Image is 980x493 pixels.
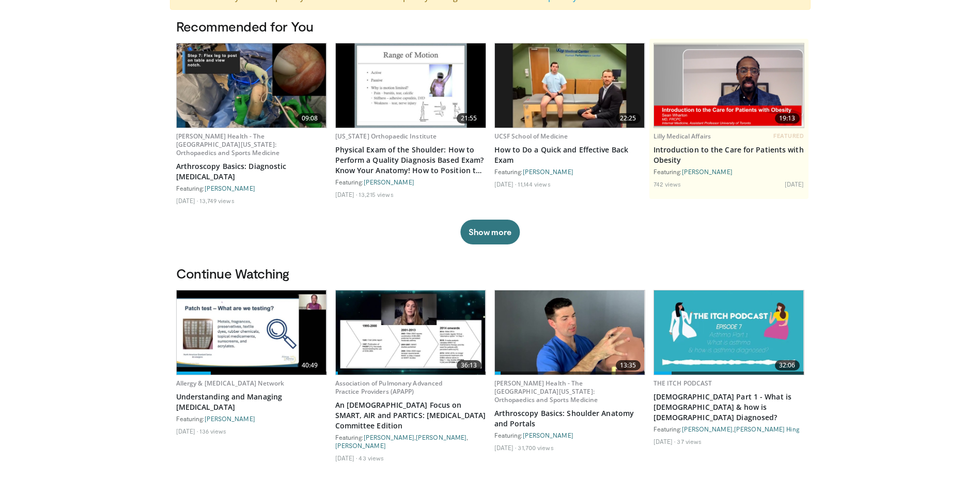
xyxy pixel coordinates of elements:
[336,290,486,375] a: 36:13
[654,167,804,176] div: Featuring:
[518,443,553,452] li: 31,700 views
[654,180,681,188] li: 742 views
[616,360,641,371] span: 13:35
[494,408,645,429] a: Arthroscopy Basics: Shoulder Anatomy and Portals
[523,432,573,439] a: [PERSON_NAME]
[654,44,804,127] img: acc2e291-ced4-4dd5-b17b-d06994da28f3.png.620x360_q85_upscale.png
[335,442,386,449] a: [PERSON_NAME]
[177,43,326,128] a: 09:08
[654,290,804,375] img: aa087802-3486-458d-948b-08b402f210fe.620x360_q85_upscale.jpg
[335,400,486,431] a: An [DEMOGRAPHIC_DATA] Focus on SMART, AIR and PARTICS: [MEDICAL_DATA] Committee Edition
[176,132,280,157] a: [PERSON_NAME] Health - The [GEOGRAPHIC_DATA][US_STATE]: Orthopaedics and Sports Medicine
[495,43,645,128] a: 22:25
[495,290,645,375] img: 9534a039-0eaa-4167-96cf-d5be049a70d8.620x360_q85_upscale.jpg
[682,168,733,175] a: [PERSON_NAME]
[654,145,804,165] a: Introduction to the Care for Patients with Obesity
[775,360,800,371] span: 32:06
[335,132,437,141] a: [US_STATE] Orthopaedic Institute
[176,379,285,388] a: Allergy & [MEDICAL_DATA] Network
[364,178,414,186] a: [PERSON_NAME]
[176,414,327,423] div: Featuring:
[495,290,645,375] a: 13:35
[199,196,234,205] li: 13,749 views
[494,132,568,141] a: UCSF School of Medicine
[177,43,326,128] img: 80b9674e-700f-42d5-95ff-2772df9e177e.jpeg.620x360_q85_upscale.jpg
[785,180,804,188] li: [DATE]
[336,43,486,128] a: 21:55
[335,178,486,186] div: Featuring:
[775,113,800,124] span: 19:13
[205,184,255,192] a: [PERSON_NAME]
[677,437,702,445] li: 37 views
[616,113,641,124] span: 22:25
[457,360,481,371] span: 36:13
[176,265,804,282] h3: Continue Watching
[494,180,517,188] li: [DATE]
[298,360,322,371] span: 40:49
[364,434,414,441] a: [PERSON_NAME]
[734,425,799,433] a: [PERSON_NAME] Hing
[336,290,486,375] img: 6bb223a6-053f-4f66-8b9d-2dd717f4ee97.620x360_q85_upscale.jpg
[654,379,712,388] a: THE ITCH PODCAST
[654,290,804,375] a: 32:06
[494,443,517,452] li: [DATE]
[176,161,327,182] a: Arthroscopy Basics: Diagnostic [MEDICAL_DATA]
[494,431,645,439] div: Featuring:
[416,434,466,441] a: [PERSON_NAME]
[494,167,645,176] div: Featuring:
[176,18,804,35] h3: Recommended for You
[335,454,357,462] li: [DATE]
[682,425,733,433] a: [PERSON_NAME]
[460,220,520,244] button: Show more
[335,433,486,450] div: Featuring: , ,
[359,454,384,462] li: 43 views
[773,132,804,140] span: FEATURED
[335,379,443,396] a: Association of Pulmonary Advanced Practice Providers (APAPP)
[335,190,357,198] li: [DATE]
[523,168,573,175] a: [PERSON_NAME]
[457,113,481,124] span: 21:55
[494,145,645,165] a: How to Do a Quick and Effective Back Exam
[494,379,598,404] a: [PERSON_NAME] Health - The [GEOGRAPHIC_DATA][US_STATE]: Orthopaedics and Sports Medicine
[654,392,804,423] a: [DEMOGRAPHIC_DATA] Part 1 - What is [DEMOGRAPHIC_DATA] & how is [DEMOGRAPHIC_DATA] Diagnosed?
[518,180,550,188] li: 11,144 views
[654,132,711,141] a: Lilly Medical Affairs
[176,427,198,435] li: [DATE]
[176,392,327,412] a: Understanding and Managing [MEDICAL_DATA]
[654,425,804,433] div: Featuring: ,
[176,184,327,192] div: Featuring:
[654,437,676,445] li: [DATE]
[177,290,326,375] a: 40:49
[336,43,486,128] img: ec663772-d786-4d44-ad01-f90553f64265.620x360_q85_upscale.jpg
[495,43,645,128] img: badd6cc1-85db-4728-89db-6dde3e48ba1d.620x360_q85_upscale.jpg
[205,415,255,422] a: [PERSON_NAME]
[359,190,393,198] li: 13,215 views
[177,290,326,375] img: 90584d8f-b78b-4c1e-8eb9-cfa412603d2f.620x360_q85_upscale.jpg
[335,145,486,176] a: Physical Exam of the Shoulder: How to Perform a Quality Diagnosis Based Exam? Know Your Anatomy! ...
[176,196,198,205] li: [DATE]
[199,427,226,435] li: 136 views
[654,43,804,128] a: 19:13
[298,113,322,124] span: 09:08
